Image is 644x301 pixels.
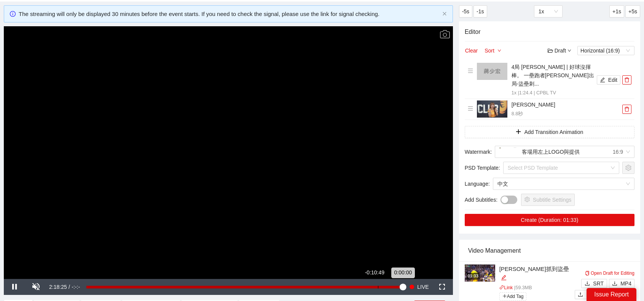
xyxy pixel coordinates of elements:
button: editEdit [597,75,620,84]
div: The streaming will only be displayed 30 minutes before the event starts. If you need to check the... [19,10,439,19]
span: menu [468,68,473,73]
span: Language : [465,180,490,188]
span: down [567,49,571,53]
img: 160x90.png [477,63,507,80]
h4: Editor [465,27,634,37]
div: Issue Report [587,288,636,301]
button: Sortdown [484,46,502,55]
span: PSD Template : [465,164,500,172]
span: down [497,49,501,53]
span: close [442,11,447,16]
button: setting [622,162,634,174]
button: settingSubtitle Settings [521,194,575,206]
span: -:-:- [72,284,80,290]
a: linkLink [499,285,513,290]
button: Clear [465,46,478,55]
span: edit [600,77,605,83]
button: -1s [473,5,487,18]
a: Open Draft for Editing [585,271,634,276]
span: delete [623,77,631,83]
span: LIVE [417,279,429,295]
p: | 59.3 MB [499,284,575,292]
button: downloadSRT [581,279,607,288]
span: plus [516,129,521,135]
div: Progress Bar [86,286,403,288]
span: Watermark : [465,148,492,156]
button: +5s [625,5,640,18]
button: delete [622,105,631,114]
span: 中文 [497,178,630,190]
span: +5s [628,7,637,16]
span: folder-open [548,48,553,53]
button: Fullscreen [432,279,453,295]
button: Pause [4,279,25,295]
span: / [69,284,70,290]
button: delete [622,75,631,84]
span: 2:18:25 [49,284,67,290]
div: [PERSON_NAME]抓到盜壘 [499,264,575,282]
div: 01:33 [467,273,480,279]
span: SRT [593,279,604,288]
span: edit [501,275,507,280]
h4: 4局 [PERSON_NAME] | 好球沒揮棒。 一壘跑者[PERSON_NAME]出局-盜壘刺... [512,63,595,88]
span: -5s [462,7,469,16]
img: thumbnail.png [477,100,507,118]
button: uploadUpload to YouTube [575,290,634,299]
img: %E5%AE%A2%E5%A0%B4%E7%94%A8%E5%B7%A6%E4%B8%8ALOGO%E8%88%87%E6%8F%90%E4%BE%9B.png [499,147,516,157]
h4: [PERSON_NAME] [512,100,620,109]
button: -5s [459,5,472,18]
span: copy [585,271,590,276]
button: plusAdd Transition Animation [465,126,634,138]
span: info-circle [10,11,16,17]
span: delete [623,107,631,112]
span: MP4 [620,279,631,288]
span: Add Subtitles : [465,196,497,204]
div: Video Management [468,240,631,261]
button: Unmute [25,279,46,295]
div: Video Player [4,26,453,279]
span: link [499,285,504,290]
span: -1s [477,7,484,16]
span: 1x [539,6,558,17]
span: +1s [612,7,621,16]
button: close [442,11,447,16]
span: menu [468,106,473,111]
p: 1x | 1:24.4 | CPBL TV [512,89,595,97]
span: Horizontal (16:9) [580,46,631,55]
div: 16:9 [613,146,623,158]
div: 客場用左上LOGO與提供 [499,146,580,158]
button: +1s [609,5,624,18]
div: Draft [548,46,571,55]
span: download [612,281,617,287]
div: Edit [501,273,507,282]
span: upload [578,292,583,298]
span: Add Tag [499,292,527,301]
span: plus [502,294,507,298]
button: Seek to live, currently playing live [406,279,431,295]
span: download [585,281,590,287]
button: downloadMP4 [609,279,634,288]
p: 8.8 秒 [512,110,620,118]
button: Create (Duration: 01:33) [465,214,634,226]
img: b3c402d1-a954-4241-9cf0-1e1f6aaac9d8.jpg [465,264,495,282]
